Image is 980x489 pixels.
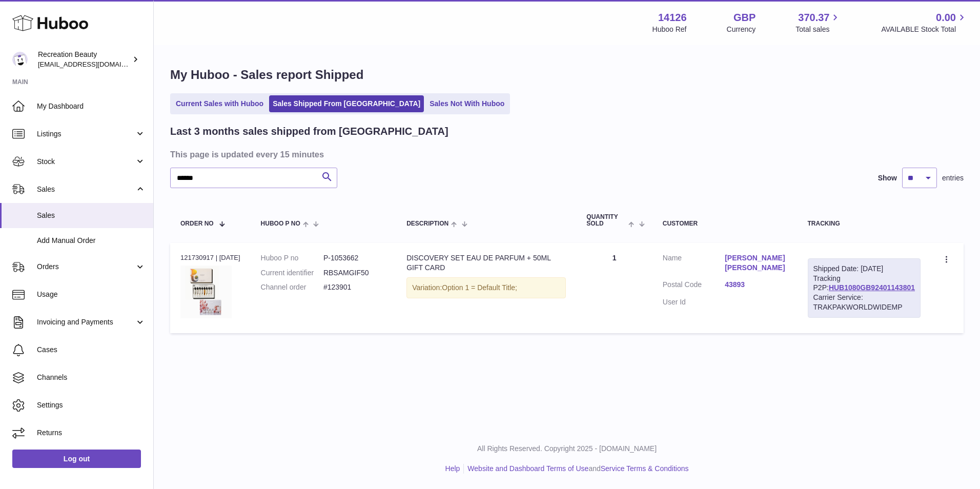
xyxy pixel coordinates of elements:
[37,317,135,327] span: Invoicing and Payments
[467,464,588,473] a: Website and Dashboard Terms of Use
[464,464,688,474] li: and
[601,464,689,473] a: Service Terms & Conditions
[406,253,566,273] div: DISCOVERY SET EAU DE PARFUM + 50ML GIFT CARD
[162,444,972,454] p: All Rights Reserved. Copyright 2025 - [DOMAIN_NAME]
[813,264,915,274] div: Shipped Date: [DATE]
[426,95,508,112] a: Sales Not With Huboo
[269,95,424,112] a: Sales Shipped From [GEOGRAPHIC_DATA]
[829,283,915,292] a: HUB1080GB92401143801
[38,50,130,69] div: Recreation Beauty
[37,185,135,194] span: Sales
[323,268,386,278] dd: RBSAMGIF50
[37,262,135,272] span: Orders
[180,266,232,318] img: Discoveryset_Giftcard.jpg
[261,220,300,227] span: Huboo P no
[725,253,787,273] a: [PERSON_NAME] [PERSON_NAME]
[942,173,964,183] span: entries
[323,282,386,292] dd: #123901
[795,11,841,34] a: 370.37 Total sales
[37,345,146,355] span: Cases
[37,157,135,167] span: Stock
[37,129,135,139] span: Listings
[725,280,787,290] a: 43893
[323,253,386,263] dd: P-1053662
[795,25,841,34] span: Total sales
[12,450,141,468] a: Log out
[172,95,267,112] a: Current Sales with Huboo
[442,283,517,292] span: Option 1 = Default Title;
[878,173,897,183] label: Show
[406,277,566,298] div: Variation:
[180,253,240,262] div: 121730917 | [DATE]
[180,220,214,227] span: Order No
[733,11,756,25] strong: GBP
[170,125,448,138] h2: Last 3 months sales shipped from [GEOGRAPHIC_DATA]
[261,282,323,292] dt: Channel order
[808,258,921,318] div: Tracking P2P:
[12,52,28,67] img: customercare@recreationbeauty.com
[37,400,146,410] span: Settings
[652,25,687,34] div: Huboo Ref
[37,373,146,382] span: Channels
[261,253,323,263] dt: Huboo P no
[261,268,323,278] dt: Current identifier
[813,293,915,312] div: Carrier Service: TRAKPAKWORLDWIDEMP
[37,101,146,111] span: My Dashboard
[727,25,756,34] div: Currency
[170,149,961,160] h3: This page is updated every 15 minutes
[576,243,652,333] td: 1
[445,464,460,473] a: Help
[658,11,687,25] strong: 14126
[663,280,725,292] dt: Postal Code
[586,214,626,227] span: Quantity Sold
[798,11,829,25] span: 370.37
[663,253,725,275] dt: Name
[663,220,787,227] div: Customer
[38,60,151,68] span: [EMAIL_ADDRESS][DOMAIN_NAME]
[663,297,725,307] dt: User Id
[936,11,956,25] span: 0.00
[881,11,968,34] a: 0.00 AVAILABLE Stock Total
[37,290,146,299] span: Usage
[37,211,146,220] span: Sales
[406,220,448,227] span: Description
[808,220,921,227] div: Tracking
[881,25,968,34] span: AVAILABLE Stock Total
[37,236,146,246] span: Add Manual Order
[37,428,146,438] span: Returns
[170,67,964,83] h1: My Huboo - Sales report Shipped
